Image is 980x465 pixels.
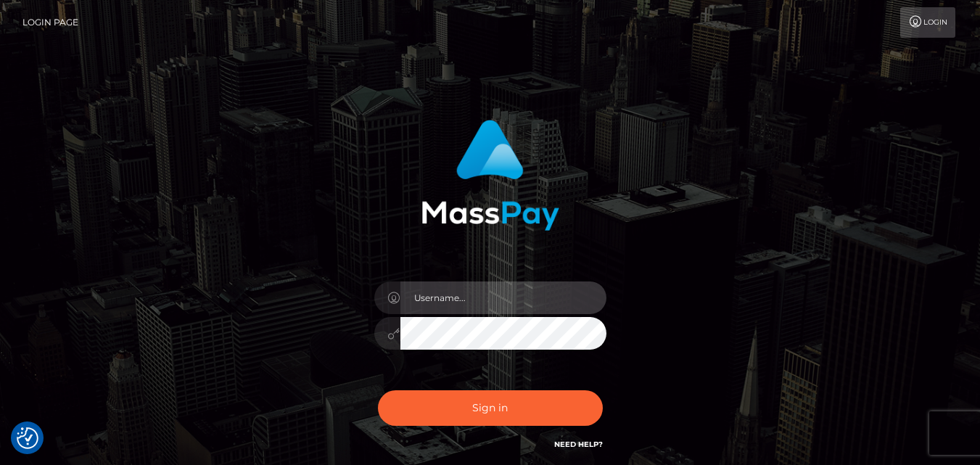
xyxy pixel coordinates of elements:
[17,427,38,449] button: Consent Preferences
[378,390,603,426] button: Sign in
[421,120,559,231] img: MassPay Login
[22,7,78,38] a: Login Page
[554,440,603,449] a: Need Help?
[17,427,38,449] img: Revisit consent button
[400,281,606,314] input: Username...
[900,7,955,38] a: Login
